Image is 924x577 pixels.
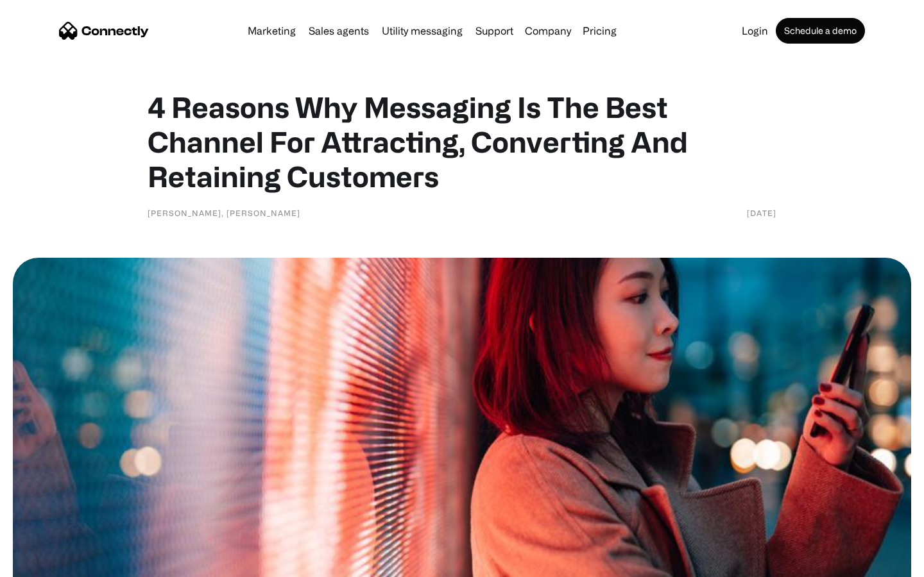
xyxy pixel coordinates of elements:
a: Support [470,26,518,36]
a: Login [737,26,773,36]
h1: 4 Reasons Why Messaging Is The Best Channel For Attracting, Converting And Retaining Customers [148,90,776,194]
a: Sales agents [304,26,374,36]
ul: Language list [26,555,77,573]
div: Company [525,22,571,40]
div: [PERSON_NAME], [PERSON_NAME] [148,206,300,219]
a: Marketing [243,26,301,36]
aside: Language selected: English [13,555,77,573]
a: Schedule a demo [776,18,865,44]
div: [DATE] [747,206,776,219]
a: Pricing [577,26,622,36]
a: Utility messaging [377,26,468,36]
